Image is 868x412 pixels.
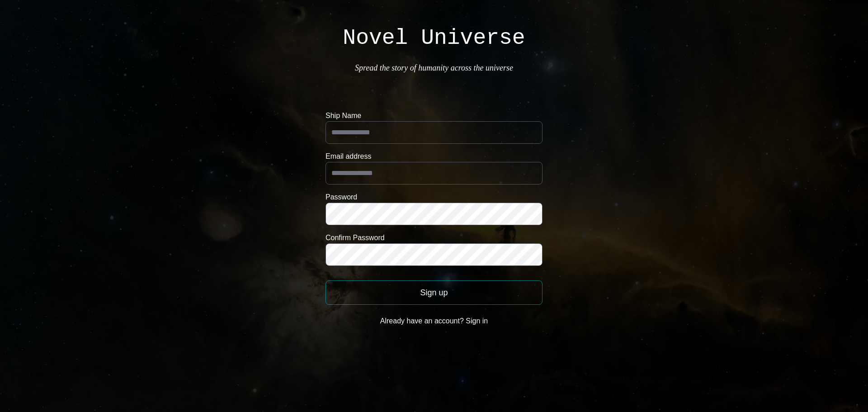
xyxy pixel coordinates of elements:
button: Sign up [325,280,542,305]
button: Already have an account? Sign in [325,312,542,330]
label: Email address [325,151,542,162]
p: Spread the story of humanity across the universe [355,62,513,74]
label: Ship Name [325,110,542,121]
h1: Novel Universe [343,27,525,49]
label: Password [325,192,542,203]
label: Confirm Password [325,232,542,243]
